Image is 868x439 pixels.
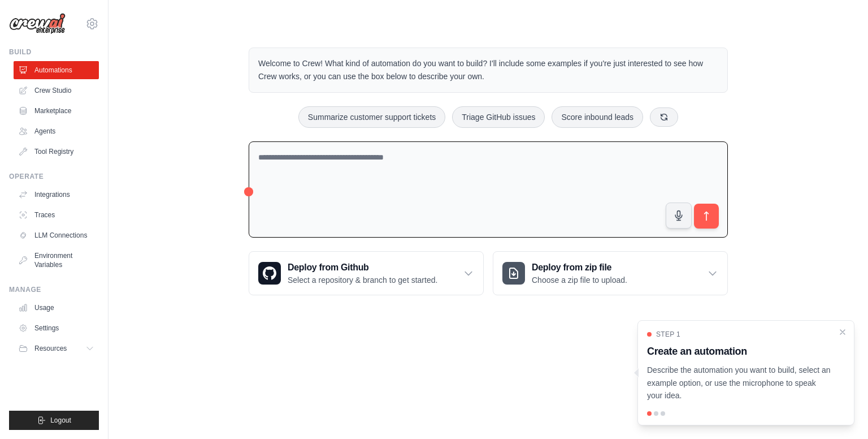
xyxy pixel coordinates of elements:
a: Marketplace [14,102,99,120]
a: Agents [14,122,99,140]
a: Usage [14,299,99,317]
p: Select a repository & branch to get started. [288,274,437,286]
button: Triage GitHub issues [452,106,545,128]
button: Close walkthrough [838,328,847,337]
h3: Deploy from zip file [532,261,627,274]
h3: Create an automation [647,343,831,359]
div: Manage [9,285,99,294]
p: Describe the automation you want to build, select an example option, or use the microphone to spe... [647,364,831,402]
a: Crew Studio [14,81,99,100]
div: Operate [9,172,99,181]
a: Environment Variables [14,247,99,274]
h3: Deploy from Github [288,261,437,274]
a: Integrations [14,186,99,204]
a: Traces [14,206,99,224]
button: Resources [14,339,99,358]
button: Score inbound leads [552,106,643,128]
div: Build [9,48,99,57]
a: Automations [14,61,99,79]
span: Resources [34,344,67,353]
span: Logout [50,416,71,425]
img: Logo [9,13,66,35]
a: Tool Registry [14,143,99,161]
button: Logout [9,411,99,430]
span: Step 1 [656,330,680,339]
a: LLM Connections [14,226,99,244]
p: Choose a zip file to upload. [532,274,627,286]
button: Summarize customer support tickets [298,106,445,128]
a: Settings [14,319,99,337]
p: Welcome to Crew! What kind of automation do you want to build? I'll include some examples if you'... [258,57,718,83]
